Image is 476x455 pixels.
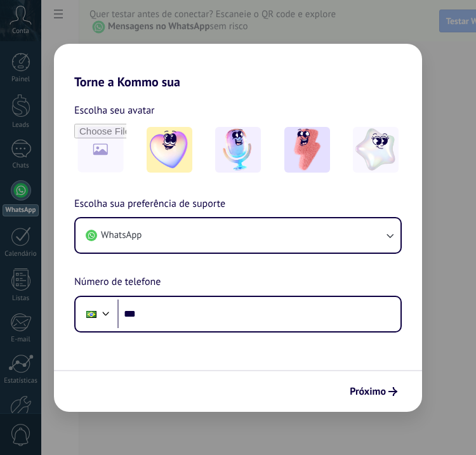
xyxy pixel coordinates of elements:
span: Próximo [350,387,386,396]
div: Brazil: + 55 [79,301,103,327]
img: -4.jpeg [353,127,399,173]
h2: Torne a Kommo sua [54,44,422,89]
span: Escolha seu avatar [74,102,155,119]
img: -2.jpeg [215,127,261,173]
img: -1.jpeg [147,127,192,173]
button: WhatsApp [76,218,400,253]
button: Próximo [344,381,403,402]
span: Número de telefone [74,274,161,291]
img: -3.jpeg [284,127,330,173]
span: Escolha sua preferência de suporte [74,196,225,213]
span: WhatsApp [101,229,142,242]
